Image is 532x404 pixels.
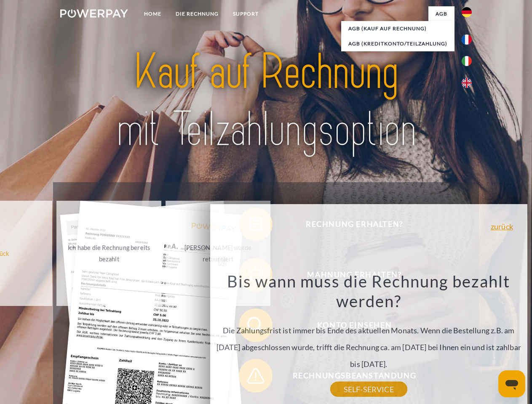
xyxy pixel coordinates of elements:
[341,21,454,36] a: AGB (Kauf auf Rechnung)
[60,9,128,18] img: logo-powerpay-white.svg
[498,370,525,397] iframe: Schaltfläche zum Öffnen des Messaging-Fensters
[171,242,265,265] div: [PERSON_NAME] wurde retourniert
[215,271,522,311] h3: Bis wann muss die Rechnung bezahlt werden?
[491,223,513,230] a: zurück
[226,6,266,21] a: SUPPORT
[462,78,472,88] img: en
[215,271,522,389] div: Die Zahlungsfrist ist immer bis Ende des aktuellen Monats. Wenn die Bestellung z.B. am [DATE] abg...
[137,6,168,21] a: Home
[462,56,472,66] img: it
[80,40,452,161] img: title-powerpay_de.svg
[462,35,472,45] img: fr
[330,382,407,397] a: SELF-SERVICE
[341,36,454,51] a: AGB (Kreditkonto/Teilzahlung)
[462,7,472,17] img: de
[61,242,156,265] div: Ich habe die Rechnung bereits bezahlt
[428,6,454,21] a: agb
[168,6,226,21] a: DIE RECHNUNG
